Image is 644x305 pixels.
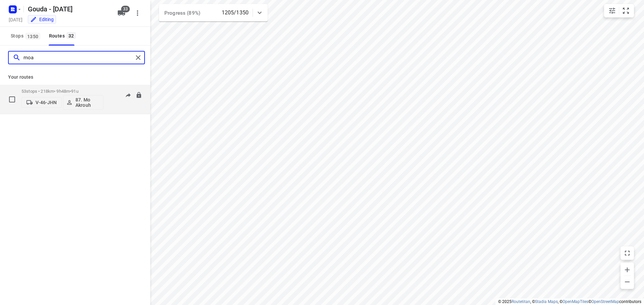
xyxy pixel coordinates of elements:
[121,6,130,12] span: 33
[75,97,100,108] p: 87. Mo Akrouh
[222,9,249,17] p: 1205/1350
[49,32,78,40] div: Routes
[21,89,103,94] p: 53 stops • 218km • 9h48m
[562,299,588,304] a: OpenMapTiles
[159,4,268,21] div: Progress (89%)1205/1350
[25,4,112,14] h5: Gouda - [DATE]
[5,93,19,106] span: Select
[8,74,142,81] p: Your routes
[115,6,128,20] button: 33
[131,6,144,20] button: More
[619,4,633,17] button: Fit zoom
[512,299,530,304] a: Routetitan
[605,4,619,17] button: Map settings
[23,53,133,63] input: Search routes
[71,89,78,94] span: 91u
[121,89,135,102] button: Send to driver
[498,299,641,304] li: © 2025 , © , © © contributors
[164,10,200,16] span: Progress (89%)
[604,4,634,17] div: small contained button group
[591,299,619,304] a: OpenStreetMap
[70,89,71,94] span: •
[63,95,103,110] button: 87. Mo Akrouh
[67,32,76,39] span: 32
[11,32,42,40] span: Stops
[25,33,40,40] span: 1350
[6,16,25,23] h5: [DATE]
[30,16,54,23] div: Editing
[36,100,57,105] p: V-46-JHN
[21,97,62,108] button: V-46-JHN
[136,92,142,99] button: Lock route
[535,299,558,304] a: Stadia Maps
